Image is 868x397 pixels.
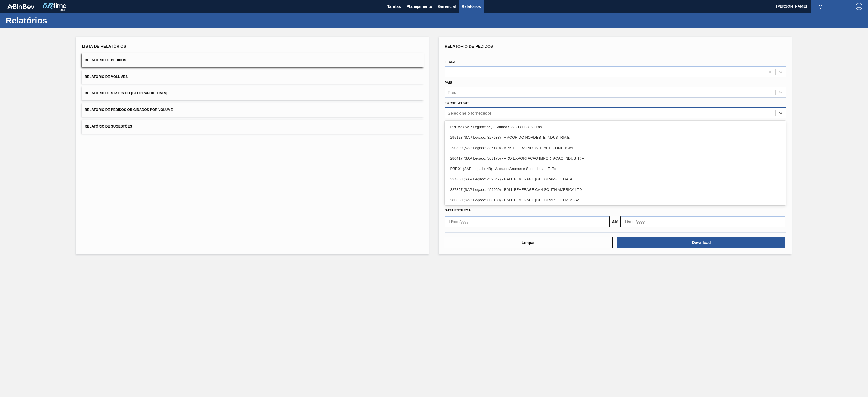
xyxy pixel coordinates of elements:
[445,208,471,212] span: Data Entrega
[445,184,786,195] div: 327857 (SAP Legado: 459069) - BALL BEVERAGE CAN SOUTH AMERICA LTD--
[438,3,456,10] span: Gerencial
[445,81,452,85] label: País
[85,108,173,112] span: Relatório de Pedidos Originados por Volume
[856,3,862,10] img: Logout
[387,3,401,10] span: Tarefas
[444,237,613,248] button: Limpar
[82,44,126,49] span: Lista de Relatórios
[448,90,456,95] div: País
[445,143,786,153] div: 290399 (SAP Legado: 336170) - APIS FLORA INDUSTRIAL E COMERCIAL
[621,216,785,227] input: dd/mm/yyyy
[82,120,424,134] button: Relatório de Sugestões
[6,17,106,24] h1: Relatórios
[609,216,621,227] button: Até
[85,91,167,95] span: Relatório de Status do [GEOGRAPHIC_DATA]
[7,4,34,9] img: TNhmsLtSVTkK8tSr43FrP2fwEKptu5GPRR3wAAAABJRU5ErkJggg==
[85,58,126,62] span: Relatório de Pedidos
[85,75,128,79] span: Relatório de Volumes
[445,122,786,132] div: PBRV3 (SAP Legado: 99) - Ambev S.A. - Fábrica Vidros
[407,3,432,10] span: Planejamento
[82,103,424,117] button: Relatório de Pedidos Originados por Volume
[445,153,786,163] div: 280417 (SAP Legado: 303175) - ARO EXPORTACAO IMPORTACAO INDUSTRIA
[837,3,844,10] img: userActions
[445,44,493,49] span: Relatório de Pedidos
[445,101,469,105] label: Fornecedor
[448,111,491,115] div: Selecione o fornecedor
[445,132,786,143] div: 295128 (SAP Legado: 327938) - AMCOR DO NORDESTE INDUSTRIA E
[617,237,785,248] button: Download
[82,86,424,100] button: Relatório de Status do [GEOGRAPHIC_DATA]
[445,195,786,205] div: 280380 (SAP Legado: 303180) - BALL BEVERAGE [GEOGRAPHIC_DATA] SA
[445,163,786,174] div: PBR01 (SAP Legado: 48) - Arosuco Aromas e Sucos Ltda - F. Ro
[811,3,830,10] button: Notificações
[445,216,609,227] input: dd/mm/yyyy
[462,3,481,10] span: Relatórios
[85,125,132,128] span: Relatório de Sugestões
[445,60,456,64] label: Etapa
[82,53,424,67] button: Relatório de Pedidos
[445,174,786,184] div: 327858 (SAP Legado: 459047) - BALL BEVERAGE [GEOGRAPHIC_DATA]
[82,70,424,84] button: Relatório de Volumes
